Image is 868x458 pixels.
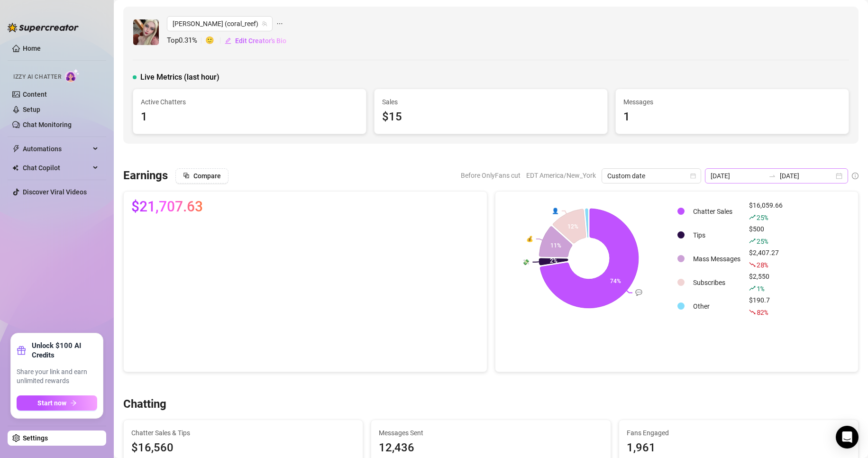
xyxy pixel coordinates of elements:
[140,72,219,83] span: Live Metrics (last hour)
[757,213,767,222] span: 25 %
[205,35,224,46] span: 🙂
[607,169,695,183] span: Custom date
[526,168,596,183] span: EDT America/New_York
[131,439,355,457] span: $16,560
[749,200,783,223] div: $16,059.66
[689,224,744,247] td: Tips
[131,199,203,214] span: $21,707.63
[32,341,97,360] strong: Unlock $100 AI Credits
[17,346,26,355] span: gift
[690,173,696,179] span: calendar
[23,434,48,442] a: Settings
[17,395,97,411] button: Start nowarrow-right
[836,426,859,449] div: Open Intercom Messenger
[17,367,97,386] span: Share your link and earn unlimited rewards
[123,397,166,412] h3: Chatting
[382,97,600,107] span: Sales
[757,284,764,293] span: 1 %
[768,172,776,180] span: swap-right
[23,160,90,175] span: Chat Copilot
[141,97,358,107] span: Active Chatters
[123,168,168,183] h3: Earnings
[552,207,559,214] text: 👤
[749,238,756,244] span: rise
[711,171,765,181] input: Start date
[749,214,756,220] span: rise
[749,309,756,315] span: fall
[23,91,47,98] a: Content
[749,224,783,247] div: $500
[13,73,61,82] span: Izzy AI Chatter
[623,108,841,126] div: 1
[689,271,744,294] td: Subscribes
[193,172,221,180] span: Compare
[235,37,286,45] span: Edit Creator's Bio
[623,97,841,107] span: Messages
[526,235,533,242] text: 💰
[689,247,744,270] td: Mass Messages
[627,428,850,438] span: Fans Engaged
[173,17,267,31] span: Anna (coral_reef)
[23,141,90,156] span: Automations
[23,45,41,52] a: Home
[65,69,80,82] img: AI Chatter
[167,35,205,46] span: Top 0.31 %
[461,168,521,183] span: Before OnlyFans cut
[749,271,783,294] div: $2,550
[23,106,40,113] a: Setup
[749,247,783,270] div: $2,407.27
[627,439,850,457] div: 1,961
[749,295,783,318] div: $190.7
[689,295,744,318] td: Other
[141,108,358,126] div: 1
[379,439,603,457] div: 12,436
[382,108,600,126] div: $15
[23,121,72,128] a: Chat Monitoring
[12,145,20,153] span: thunderbolt
[70,400,77,406] span: arrow-right
[225,37,231,44] span: edit
[131,428,355,438] span: Chatter Sales & Tips
[379,428,603,438] span: Messages Sent
[757,260,767,269] span: 28 %
[852,173,859,179] span: info-circle
[262,21,267,27] span: team
[635,289,642,296] text: 💬
[12,165,18,171] img: Chat Copilot
[522,258,530,266] text: 💸
[37,399,66,407] span: Start now
[133,19,159,45] img: Anna
[749,285,756,292] span: rise
[23,188,87,196] a: Discover Viral Videos
[757,308,767,317] span: 82 %
[224,33,287,48] button: Edit Creator's Bio
[276,16,283,31] span: ellipsis
[749,261,756,268] span: fall
[768,172,776,180] span: to
[175,168,228,183] button: Compare
[757,237,767,246] span: 25 %
[689,200,744,223] td: Chatter Sales
[183,172,190,179] span: block
[780,171,834,181] input: End date
[8,23,79,32] img: logo-BBDzfeDw.svg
